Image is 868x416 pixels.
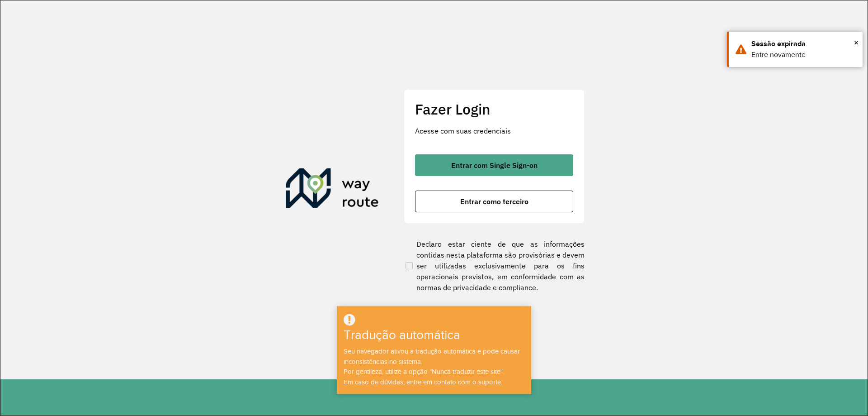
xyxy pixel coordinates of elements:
[451,161,538,170] font: Entrar com Single Sign-on
[854,36,859,49] button: Fechar
[460,197,528,206] font: Entrar como terceiro
[854,38,859,48] font: ×
[415,191,573,212] button: botão
[751,38,856,49] div: Sessão expirada
[415,100,491,119] font: Fazer Login
[344,328,460,342] font: Tradução automática
[751,51,806,58] font: Entre novamente
[344,368,504,375] font: Por gentileza, utilize a opção "Nunca traduzir este site".
[751,40,806,48] font: Sessão expirada
[415,154,573,176] button: botão
[416,239,585,292] font: Declaro estar ciente de que as informações contidas nesta plataforma são provisórias e devem ser ...
[344,378,502,386] font: Em caso de dúvidas, entre em contato com o suporte.
[415,126,511,135] font: Acesse com suas credenciais
[344,348,520,365] font: Seu navegador ativou a tradução automática e pode causar inconsistências no sistema.
[286,168,379,212] img: Roteirizador AmbevTech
